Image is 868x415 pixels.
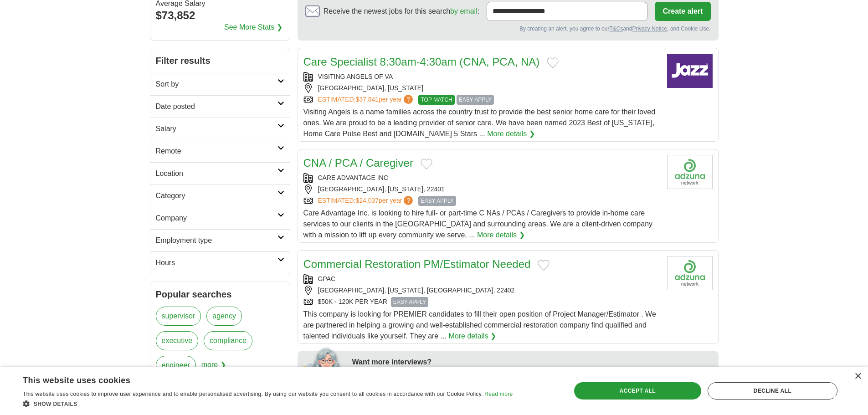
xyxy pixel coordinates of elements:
span: more ❯ [201,356,226,380]
div: Accept all [574,382,701,400]
div: Close [854,373,861,380]
button: Add to favorite jobs [538,260,550,271]
a: Hours [150,251,290,274]
h2: Category [156,190,277,201]
h2: Hours [156,257,277,268]
div: Show details [23,399,513,408]
a: agency [206,307,242,326]
a: Remote [150,140,290,162]
div: VISITING ANGELS OF VA [303,72,660,82]
a: supervisor [156,307,201,326]
div: [GEOGRAPHIC_DATA], [US_STATE], [GEOGRAPHIC_DATA], 22402 [303,286,660,295]
a: Employment type [150,229,290,251]
h2: Employment type [156,235,277,246]
a: T&Cs [609,26,623,32]
h2: Remote [156,146,277,157]
span: ? [404,196,413,205]
a: Location [150,162,290,184]
div: $73,852 [156,7,284,24]
a: More details ❯ [477,230,525,241]
div: [GEOGRAPHIC_DATA], [US_STATE] [303,83,660,93]
a: executive [156,331,199,350]
span: EASY APPLY [391,297,428,307]
button: Add to favorite jobs [421,159,432,169]
button: Add to favorite jobs [547,57,559,68]
h2: Salary [156,123,277,134]
a: Sort by [150,73,290,95]
span: EASY APPLY [418,196,456,206]
h2: Sort by [156,79,277,90]
a: Date posted [150,95,290,118]
h2: Location [156,168,277,179]
span: Receive the newest jobs for this search : [324,6,479,17]
div: Want more interviews? [352,357,713,368]
a: Salary [150,118,290,140]
div: By creating an alert, you agree to our and , and Cookie Use. [305,25,711,33]
div: GPAC [303,274,660,284]
h2: Company [156,213,277,224]
div: [GEOGRAPHIC_DATA], [US_STATE], 22401 [303,184,660,194]
span: $37,841 [355,96,379,103]
img: Company logo [667,256,713,290]
span: This company is looking for PREMIER candidates to fill their open position of Project Manager/Est... [303,310,656,340]
a: Care Specialist 8:30am-4:30am (CNA, PCA, NA) [303,56,540,68]
img: Company logo [667,155,713,189]
div: Decline all [708,382,837,400]
span: This website uses cookies to improve user experience and to enable personalised advertising. By u... [23,391,483,397]
a: Commercial Restoration PM/Estimator Needed [303,258,531,270]
a: compliance [204,331,252,350]
a: ESTIMATED:$24,037per year? [318,196,415,206]
a: Category [150,184,290,207]
a: More details ❯ [487,128,535,139]
span: TOP MATCH [418,95,454,105]
a: Company [150,207,290,229]
a: Privacy Notice [632,26,667,32]
span: $24,037 [355,197,379,204]
img: Company logo [667,54,713,88]
a: Read more, opens a new window [484,391,513,397]
a: CNA / PCA / Caregiver [303,157,413,169]
h2: Filter results [150,48,290,73]
a: More details ❯ [449,331,497,342]
button: Create alert [655,2,710,21]
div: $50K - 120K PER YEAR [303,297,660,307]
span: ? [404,95,413,104]
a: by email [450,7,478,15]
h2: Popular searches [156,287,284,301]
div: This website uses cookies [23,372,490,386]
div: CARE ADVANTAGE INC [303,173,660,183]
span: Show details [34,401,77,407]
a: engineer [156,356,196,375]
span: Care Advantage Inc. is looking to hire full- or part-time C NAs / PCAs / Caregivers to provide in... [303,209,653,239]
img: apply-iq-scientist.png [301,346,345,383]
span: EASY APPLY [457,95,494,105]
h2: Date posted [156,101,277,112]
span: Visiting Angels is a name families across the country trust to provide the best senior home care ... [303,108,656,138]
a: See More Stats ❯ [224,22,282,33]
a: ESTIMATED:$37,841per year? [318,95,415,105]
